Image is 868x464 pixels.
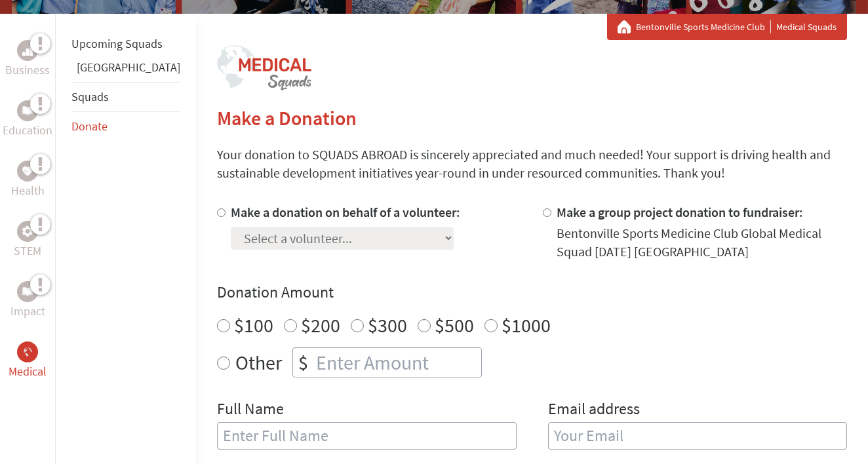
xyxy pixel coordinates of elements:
div: Health [17,161,38,182]
p: Impact [10,302,45,320]
div: Business [17,40,38,61]
li: Greece [71,58,180,82]
input: Enter Amount [313,348,481,377]
div: Medical Squads [618,20,837,33]
img: Health [22,166,33,175]
label: $500 [435,313,474,338]
label: $1000 [502,313,551,338]
a: STEMSTEM [14,221,41,260]
div: Medical [17,341,38,362]
img: Impact [22,287,33,296]
a: Donate [71,119,108,134]
p: Education [3,121,52,140]
a: Bentonville Sports Medicine Club [636,20,771,33]
label: Make a donation on behalf of a volunteer: [231,204,460,220]
a: ImpactImpact [10,281,45,320]
a: BusinessBusiness [5,40,50,79]
a: EducationEducation [3,100,52,140]
div: STEM [17,221,38,242]
label: $100 [234,313,273,338]
img: Business [22,45,33,56]
label: $300 [368,313,407,338]
a: HealthHealth [11,161,45,200]
label: Email address [548,398,640,422]
div: Impact [17,281,38,302]
p: Business [5,61,50,79]
li: Upcoming Squads [71,29,180,58]
img: Medical [22,347,33,357]
h2: Make a Donation [217,106,847,130]
a: MedicalMedical [9,341,47,381]
h4: Donation Amount [217,282,847,303]
p: STEM [14,242,41,260]
div: Education [17,100,38,121]
label: Full Name [217,398,284,422]
p: Your donation to SQUADS ABROAD is sincerely appreciated and much needed! Your support is driving ... [217,145,847,182]
input: Enter Full Name [217,422,517,450]
div: Bentonville Sports Medicine Club Global Medical Squad [DATE] [GEOGRAPHIC_DATA] [557,224,848,261]
a: Squads [71,89,109,104]
label: Other [235,347,282,377]
label: Make a group project donation to fundraiser: [557,204,803,220]
input: Your Email [548,422,848,450]
li: Donate [71,112,180,141]
img: STEM [22,226,33,237]
a: [GEOGRAPHIC_DATA] [77,60,180,75]
div: $ [293,348,313,377]
img: Education [22,106,33,115]
a: Upcoming Squads [71,36,163,51]
img: logo-medical-squads.png [217,45,311,90]
li: Squads [71,82,180,112]
p: Medical [9,362,47,381]
p: Health [11,182,45,200]
label: $200 [301,313,340,338]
